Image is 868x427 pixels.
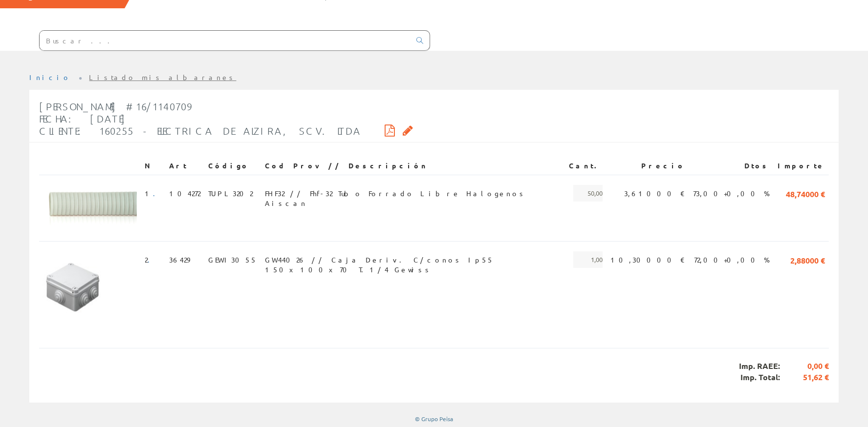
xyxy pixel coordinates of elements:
a: Listado mis albaranes [89,73,237,81]
span: 51,62 € [780,372,829,383]
span: [PERSON_NAME] #16/1140709 Fecha: [DATE] Cliente: 160255 - ELECTRICA DE ALZIRA, SCV. LTDA [39,101,361,137]
span: 0,00 € [780,361,829,372]
th: N [141,157,165,175]
span: 2,88000 € [790,251,825,268]
th: Cant. [565,157,607,175]
span: 48,74000 € [786,185,825,202]
span: 1,00 [573,251,603,268]
img: Foto artículo (192x95.142857142857) [43,185,137,231]
span: 73,00+0,00 % [693,185,770,202]
span: 3,61000 € [624,185,685,202]
th: Cod Prov // Descripción [261,157,565,175]
a: Inicio [29,73,71,81]
img: Foto artículo (120.39473684211x150) [43,251,102,325]
span: 1 [145,185,161,202]
th: Dtos [689,157,774,175]
div: © Grupo Peisa [29,415,839,423]
th: Precio [607,157,689,175]
span: TUPL3202 [208,185,253,202]
span: 104272 [169,185,200,202]
th: Importe [774,157,829,175]
div: Imp. RAEE: Imp. Total: [39,348,829,395]
i: Solicitar por email copia firmada [403,127,413,134]
span: 50,00 [573,185,603,202]
i: Descargar PDF [385,127,395,134]
span: GW44026 // Caja Deriv. C/conos Ip55 150x100x70 T.1/4 Gewiss [265,251,561,268]
span: FHF32 // Fhf-32 Tubo Forrado Libre Halogenos Aiscan [265,185,561,202]
span: 36429 [169,251,190,268]
input: Buscar ... [40,31,411,50]
th: Art [165,157,204,175]
th: Código [204,157,261,175]
span: 2 [145,251,156,268]
a: . [148,255,156,264]
span: 72,00+0,00 % [694,251,770,268]
a: . [153,189,161,198]
span: 10,30000 € [610,251,685,268]
span: GEWI3055 [208,251,257,268]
